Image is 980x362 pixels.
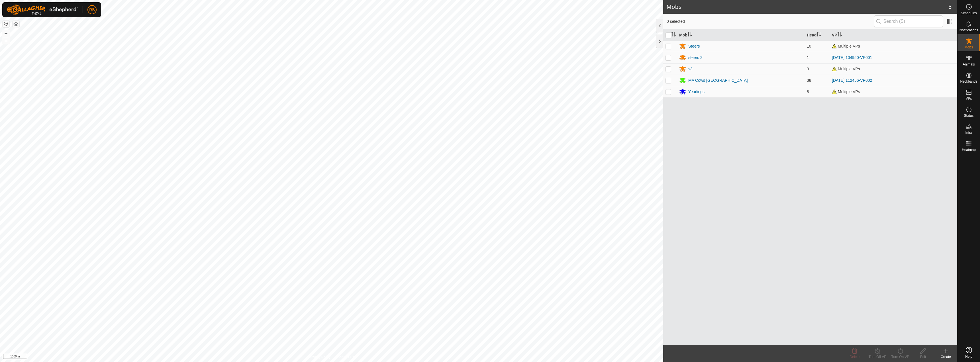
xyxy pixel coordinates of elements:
button: – [3,37,9,44]
span: Notifications [959,28,978,32]
a: Help [957,345,980,361]
span: Multiple VPs [832,67,860,71]
button: + [3,30,9,37]
span: Multiple VPs [832,89,860,94]
button: Reset Map [3,21,9,27]
div: Steers [688,43,700,49]
div: s3 [688,66,693,72]
span: Delete [850,355,860,359]
p-sorticon: Activate to sort [671,33,676,37]
button: Map Layers [13,21,19,28]
a: [DATE] 112456-VP002 [832,78,872,83]
th: Mob [677,30,805,41]
p-sorticon: Activate to sort [687,33,692,37]
span: 10 [807,44,811,48]
span: RB [89,7,95,13]
a: Privacy Policy [309,355,330,360]
input: Search (S) [874,15,943,27]
h2: Mobs [667,3,948,10]
span: Multiple VPs [832,44,860,48]
span: Heatmap [962,148,976,152]
div: steers 2 [688,55,703,61]
span: VPs [965,97,972,100]
span: Status [964,114,973,117]
span: 0 selected [667,19,874,24]
p-sorticon: Activate to sort [837,33,842,37]
span: Help [965,355,972,358]
span: 8 [807,89,809,94]
th: VP [830,30,957,41]
span: 1 [807,55,809,60]
span: Neckbands [960,80,977,83]
div: Yearlings [688,89,705,95]
span: 9 [807,67,809,71]
img: Gallagher Logo [7,5,78,15]
p-sorticon: Activate to sort [816,33,821,37]
div: Turn On VP [889,354,912,359]
a: Contact Us [337,355,354,360]
span: Schedules [961,11,977,15]
span: 5 [948,3,952,11]
div: Turn Off VP [866,354,889,359]
a: [DATE] 104950-VP001 [832,55,872,60]
span: Mobs [965,46,973,49]
th: Head [805,30,830,41]
div: Create [934,354,957,359]
div: MA Cows [GEOGRAPHIC_DATA] [688,77,748,83]
span: 38 [807,78,811,83]
span: Infra [965,131,972,134]
span: Animals [963,63,975,66]
div: Edit [912,354,934,359]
